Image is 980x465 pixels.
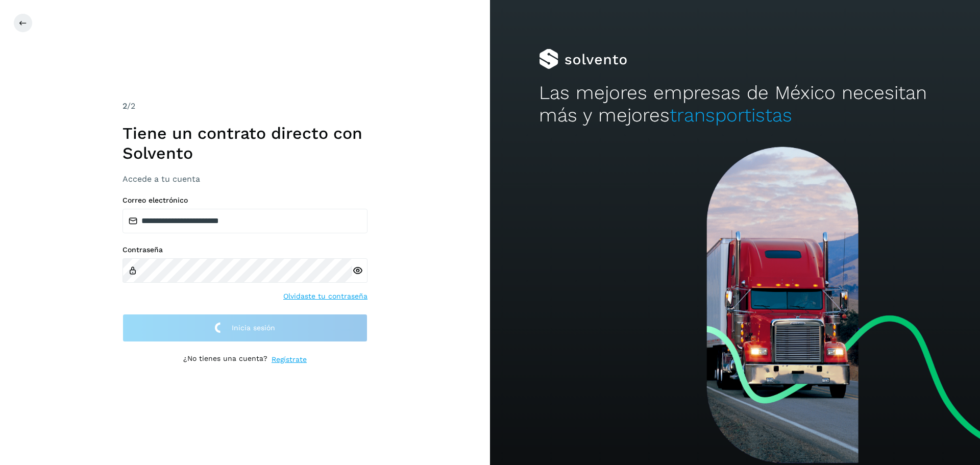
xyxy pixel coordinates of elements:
p: ¿No tienes una cuenta? [183,354,267,365]
h2: Las mejores empresas de México necesitan más y mejores [539,82,931,127]
span: Inicia sesión [232,324,275,331]
a: Olvidaste tu contraseña [283,291,367,302]
div: /2 [122,100,367,112]
label: Correo electrónico [122,196,367,205]
h1: Tiene un contrato directo con Solvento [122,124,367,163]
span: 2 [122,101,127,111]
a: Regístrate [272,354,307,365]
button: Inicia sesión [122,314,367,342]
span: transportistas [670,104,792,126]
h3: Accede a tu cuenta [122,174,367,184]
label: Contraseña [122,246,367,254]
